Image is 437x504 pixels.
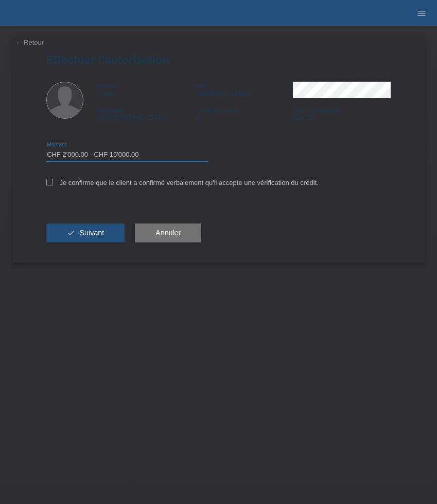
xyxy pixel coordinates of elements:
a: ← Retour [15,39,44,46]
div: [GEOGRAPHIC_DATA] [98,106,196,121]
span: Annuler [155,229,181,237]
button: check Suivant [46,223,125,243]
div: [PERSON_NAME] [195,82,293,97]
button: Annuler [135,223,201,243]
span: Nationalité [98,107,125,113]
a: menu [411,10,432,16]
i: check [67,229,75,237]
span: Date d'immigration [293,107,340,113]
label: Je confirme que le client a confirmé verbalement qu'il accepte une vérification du crédit. [46,179,319,186]
span: Permis de séjour [195,107,238,113]
div: Pawel [98,82,196,97]
i: menu [416,8,427,18]
span: Prénom [98,83,118,89]
span: Suivant [79,229,104,237]
div: [DATE] [293,106,391,121]
h1: Effectuer l’autorisation [46,53,391,66]
span: Nom [195,83,207,89]
div: B [195,106,293,121]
